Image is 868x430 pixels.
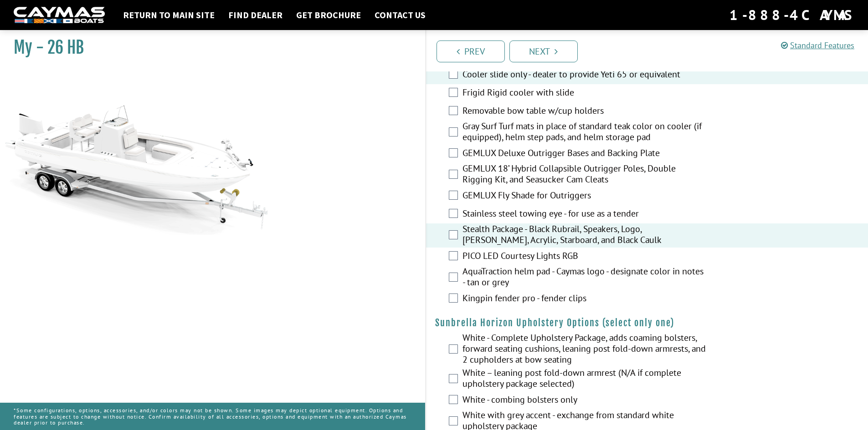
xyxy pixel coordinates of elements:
[729,5,854,25] div: 1-888-4CAYMAS
[14,7,105,24] img: white-logo-c9c8dbefe5ff5ceceb0f0178aa75bf4bb51f6bca0971e226c86eb53dfe498488.png
[462,147,706,161] label: GEMLUX Deluxe Outrigger Bases and Backing Plate
[462,121,706,145] label: Gray Surf Turf mats in place of standard teak color on cooler (if equipped), helm step pads, and ...
[462,105,706,118] label: Removable bow table w/cup holders
[435,317,859,329] h4: Sunbrella Horizon Upholstery Options (select only one)
[462,190,706,203] label: GEMLUX Fly Shade for Outriggers
[462,163,706,187] label: GEMLUX 18’ Hybrid Collapsible Outrigger Poles, Double Rigging Kit, and Seasucker Cam Cleats
[462,266,706,290] label: AquaTraction helm pad - Caymas logo - designate color in notes - tan or grey
[462,250,706,263] label: PICO LED Courtesy Lights RGB
[14,403,411,430] p: *Some configurations, options, accessories, and/or colors may not be shown. Some images may depic...
[462,87,706,100] label: Frigid Rigid cooler with slide
[781,40,854,51] a: Standard Features
[370,9,430,21] a: Contact Us
[462,208,706,221] label: Stainless steel towing eye - for use as a tender
[462,223,706,248] label: Stealth Package - Black Rubrail, Speakers, Logo, [PERSON_NAME], Acrylic, Starboard, and Black Caulk
[462,367,706,391] label: White – leaning post fold-down armrest (N/A if complete upholstery package selected)
[462,332,706,367] label: White - Complete Upholstery Package, adds coaming bolsters, forward seating cushions, leaning pos...
[462,293,706,306] label: Kingpin fender pro - fender clips
[118,9,219,21] a: Return to main site
[462,69,706,82] label: Cooler slide only - dealer to provide Yeti 65 or equivalent
[437,40,505,62] a: Prev
[292,9,365,21] a: Get Brochure
[509,40,578,62] a: Next
[224,9,287,21] a: Find Dealer
[14,37,402,58] h1: My - 26 HB
[462,394,706,407] label: White - combing bolsters only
